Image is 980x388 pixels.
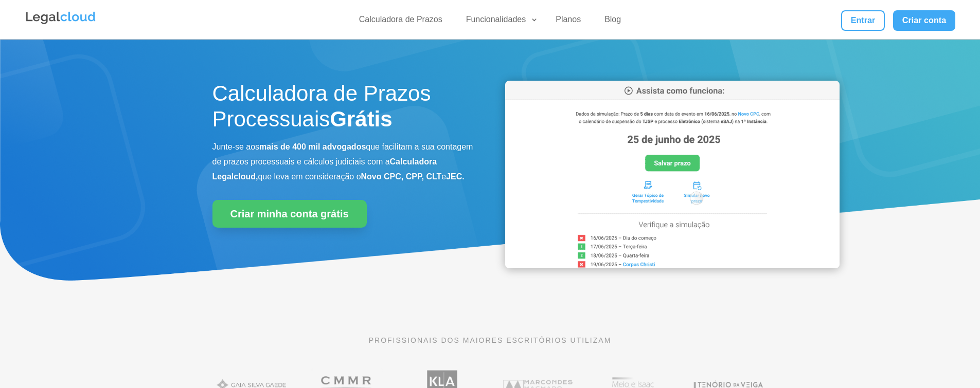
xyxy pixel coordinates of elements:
[212,157,437,181] b: Calculadora Legalcloud,
[893,10,956,31] a: Criar conta
[505,81,840,268] img: Calculadora de Prazos Processuais da Legalcloud
[330,107,392,131] strong: Grátis
[25,10,97,26] img: Legalcloud Logo
[446,172,465,181] b: JEC.
[598,14,627,29] a: Blog
[259,142,366,151] b: mais de 400 mil advogados
[212,200,367,228] a: Criar minha conta grátis
[25,17,97,28] a: Logo da Legalcloud
[212,140,475,184] p: Junte-se aos que facilitam a sua contagem de prazos processuais e cálculos judiciais com a que le...
[460,14,539,29] a: Funcionalidades
[549,14,587,29] a: Planos
[212,81,475,138] h1: Calculadora de Prazos Processuais
[353,14,449,29] a: Calculadora de Prazos
[505,260,840,270] a: Calculadora de Prazos Processuais da Legalcloud
[212,335,768,346] p: PROFISSIONAIS DOS MAIORES ESCRITÓRIOS UTILIZAM
[841,10,884,31] a: Entrar
[361,172,442,181] b: Novo CPC, CPP, CLT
